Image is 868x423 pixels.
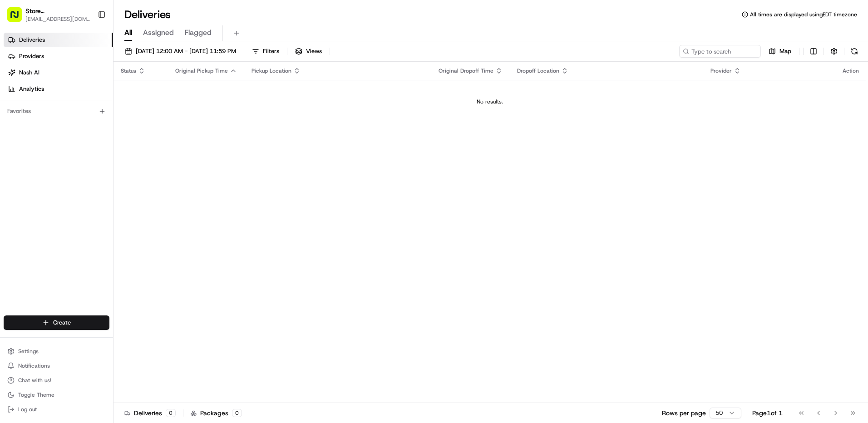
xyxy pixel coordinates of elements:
[175,67,228,74] span: Original Pickup Time
[252,67,291,74] span: Pickup Location
[18,406,37,413] span: Log out
[4,403,109,416] button: Log out
[4,65,113,80] a: Nash AI
[4,4,94,25] button: Store [STREET_ADDRESS] ([GEOGRAPHIC_DATA]) (Just Salad)[EMAIL_ADDRESS][DOMAIN_NAME]
[53,319,71,327] span: Create
[779,47,791,55] span: Map
[4,389,109,401] button: Toggle Theme
[232,409,242,417] div: 0
[439,67,493,74] span: Original Dropoff Time
[4,345,109,358] button: Settings
[306,47,322,55] span: Views
[750,11,857,18] span: All times are displayed using EDT timezone
[764,45,795,58] button: Map
[248,45,283,58] button: Filters
[185,27,212,38] span: Flagged
[25,15,93,23] button: [EMAIL_ADDRESS][DOMAIN_NAME]
[710,67,732,74] span: Provider
[18,391,54,398] span: Toggle Theme
[4,33,113,47] a: Deliveries
[124,27,132,38] span: All
[517,67,559,74] span: Dropoff Location
[263,47,279,55] span: Filters
[166,409,176,417] div: 0
[19,36,45,44] span: Deliveries
[4,82,113,96] a: Analytics
[18,377,51,384] span: Chat with us!
[843,67,859,74] div: Action
[124,408,176,418] div: Deliveries
[143,27,174,38] span: Assigned
[4,359,109,372] button: Notifications
[18,348,39,355] span: Settings
[19,69,39,77] span: Nash AI
[679,45,761,58] input: Type to search
[136,47,236,55] span: [DATE] 12:00 AM - [DATE] 11:59 PM
[4,104,109,118] div: Favorites
[752,408,783,418] div: Page 1 of 1
[117,98,863,105] div: No results.
[25,6,93,15] button: Store [STREET_ADDRESS] ([GEOGRAPHIC_DATA]) (Just Salad)
[121,67,136,74] span: Status
[19,52,44,60] span: Providers
[291,45,326,58] button: Views
[121,45,240,58] button: [DATE] 12:00 AM - [DATE] 11:59 PM
[191,408,242,418] div: Packages
[4,49,113,64] a: Providers
[18,362,50,369] span: Notifications
[848,45,861,58] button: Refresh
[662,408,706,418] p: Rows per page
[124,7,171,22] h1: Deliveries
[4,374,109,387] button: Chat with us!
[19,85,44,93] span: Analytics
[4,315,109,330] button: Create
